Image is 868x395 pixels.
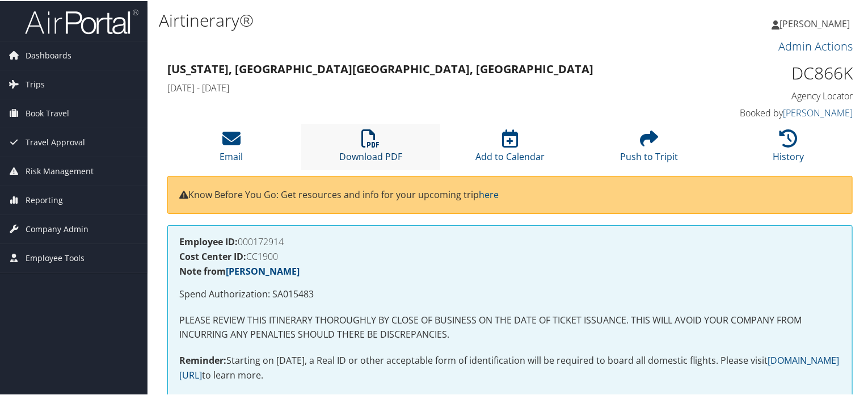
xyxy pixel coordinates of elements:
h4: Agency Locator [694,89,853,101]
strong: Employee ID: [179,234,238,247]
strong: Reminder: [179,353,226,365]
p: PLEASE REVIEW THIS ITINERARY THOROUGHLY BY CLOSE OF BUSINESS ON THE DATE OF TICKET ISSUANCE. THIS... [179,312,841,341]
span: Reporting [26,185,63,213]
a: [PERSON_NAME] [783,106,853,118]
a: History [773,135,804,162]
h4: [DATE] - [DATE] [167,81,677,93]
a: Download PDF [339,135,402,162]
p: Spend Authorization: SA015483 [179,286,841,301]
span: Company Admin [26,214,89,242]
span: [PERSON_NAME] [779,16,850,29]
a: Admin Actions [778,37,853,53]
a: Add to Calendar [475,135,545,162]
h1: Airtinerary® [159,7,627,31]
h1: DC866K [694,60,853,84]
a: here [479,187,499,200]
span: Travel Approval [26,127,85,156]
h4: 000172914 [179,236,841,245]
span: Dashboards [26,40,71,69]
strong: Note from [179,264,300,276]
span: Risk Management [26,156,94,184]
a: Push to Tripit [621,135,679,162]
a: [PERSON_NAME] [226,264,300,276]
p: Starting on [DATE], a Real ID or other acceptable form of identification will be required to boar... [179,352,841,381]
a: Email [220,135,243,162]
strong: Cost Center ID: [179,249,246,262]
h4: Booked by [694,106,853,118]
a: [DOMAIN_NAME][URL] [179,353,839,380]
span: Employee Tools [26,243,85,271]
span: Trips [26,69,45,98]
strong: [US_STATE], [GEOGRAPHIC_DATA] [GEOGRAPHIC_DATA], [GEOGRAPHIC_DATA] [167,60,593,75]
h4: CC1900 [179,251,841,260]
img: airportal-logo.png [25,7,138,34]
a: [PERSON_NAME] [772,6,861,40]
span: Book Travel [26,98,69,127]
p: Know Before You Go: Get resources and info for your upcoming trip [179,187,841,201]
